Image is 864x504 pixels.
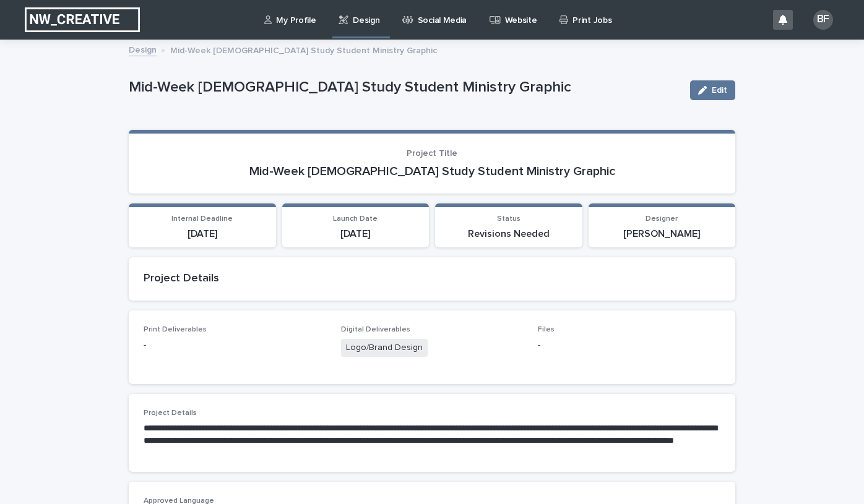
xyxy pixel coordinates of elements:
img: EUIbKjtiSNGbmbK7PdmN [25,7,140,32]
p: Mid-Week [DEMOGRAPHIC_DATA] Study Student Ministry Graphic [129,79,680,96]
span: Internal Deadline [171,215,233,223]
button: Edit [690,80,735,100]
p: [DATE] [136,228,269,240]
span: Edit [712,86,727,95]
p: - [144,339,326,352]
p: Mid-Week [DEMOGRAPHIC_DATA] Study Student Ministry Graphic [170,43,437,56]
span: Launch Date [333,215,378,223]
p: - [538,339,720,352]
span: Logo/Brand Design [341,339,428,357]
p: Mid-Week [DEMOGRAPHIC_DATA] Study Student Ministry Graphic [144,164,720,179]
span: Project Title [407,149,457,158]
p: [PERSON_NAME] [596,228,728,240]
p: [DATE] [290,228,422,240]
p: Revisions Needed [443,228,575,240]
div: BF [813,10,833,30]
a: Design [129,42,157,56]
span: Designer [646,215,678,223]
span: Print Deliverables [144,326,207,333]
span: Status [497,215,521,223]
span: Project Details [144,409,197,417]
span: Files [538,326,555,333]
h2: Project Details [144,272,720,286]
span: Digital Deliverables [341,326,410,333]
